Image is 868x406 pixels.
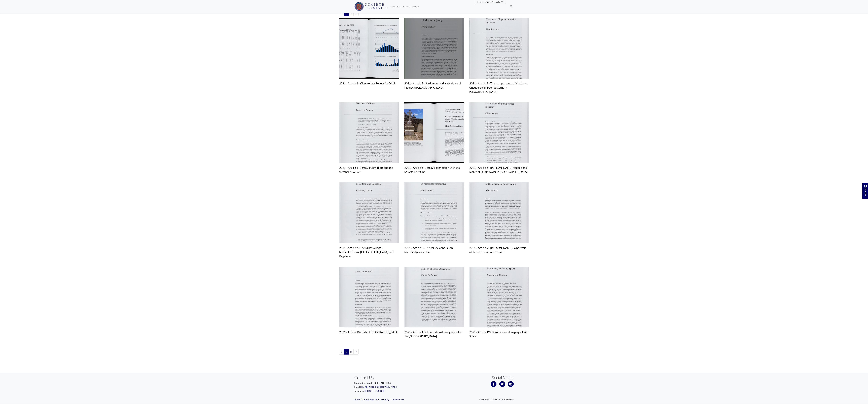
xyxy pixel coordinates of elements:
img: 2021 - Article 7 - The Misses Ainge - horticulturists of Clifton and Bagatelle [339,182,399,243]
a: 2021 - Article 11 - International recognition for the Maison St Louis Observatory 2021 - Article ... [404,267,464,339]
a: Browse [401,4,411,9]
a: Cookie Policy [391,398,405,401]
p: Société Jersiaise, [STREET_ADDRESS] [354,381,432,385]
a: Search [411,4,420,9]
div: Subcollection [466,267,531,343]
span: Goto page 1 [344,10,349,16]
div: Subcollection [337,182,402,263]
a: 2021 - Article 12 - Book review - Language, Faith Space 2021 - Article 12 - Book review - Languag... [469,267,529,339]
div: Subcollection [466,102,531,179]
img: 2021 - Article 12 - Book review - Language, Faith Space [469,267,529,327]
a: 2021 - Article 8 - The Jersey Census - an historical perspective 2021 - Article 8 - The Jersey Ce... [404,182,464,255]
a: Next page [353,349,359,355]
a: Privacy Policy [376,398,389,401]
div: Subcollection [402,102,466,179]
a: 2021 - Article 2 - Settlement and agriculture of Medieval Jersey 2021 - Article 2 - Settlement an... [404,18,464,90]
img: Société Jersiaise [354,2,388,11]
img: 2021 - Article 4 - Jersey's Corn Riots and the weather 1768-69 [339,102,399,163]
a: Goto page 2 [349,10,354,16]
a: Terms & Conditions [354,398,374,401]
div: Subcollection [466,182,531,263]
img: 2021 - Article 10 - Bats of Jersey [339,267,399,327]
img: 2021 - Article 11 - International recognition for the Maison St Louis Observatory [404,267,464,327]
a: 2021 - Article 4 - Jersey's Corn Riots and the weather 1768-69 2021 - Article 4 - Jersey's Corn R... [339,102,399,175]
a: Goto page 2 [349,349,354,355]
div: Subcollection [337,18,402,99]
a: 2021 - Article 3 - The reappearance of the Large Chequered Skipper butterfly in Jersey 2021 - Art... [469,18,529,95]
div: Subcollection [402,18,466,99]
span: Goto page 1 [344,349,349,355]
a: 2021 - Article 6 - Peter Pain - Huguenot refugee and maker of (gun)powder in Jersey 2021 - Articl... [469,102,529,175]
a: Next page [353,10,359,16]
a: 2021 - Article 7 - The Misses Ainge - horticulturists of Clifton and Bagatelle 2021 - Article 7 -... [339,182,399,259]
img: 2021 - Article 9 - Ian Fairweather - a portrait of the artist as a super tramp [469,182,529,243]
span: Feedback [864,185,867,197]
a: 2021 - Article 5 - Jersey's connection with the Stuarts. Part One 2021 - Article 5 - Jersey's con... [404,102,464,175]
img: 2021 - Article 1 - Climatology Report for 2018 [339,18,399,79]
div: Subcollection [466,18,531,99]
a: Welcome [390,4,401,9]
div: Subcollection [337,267,402,343]
h3: Contact Us [354,375,432,380]
section: Subcollections [339,10,529,355]
div: Subcollection [402,267,466,343]
img: 2021 - Article 2 - Settlement and agriculture of Medieval Jersey [404,18,464,79]
p: Telephone: [354,389,432,393]
li: Previous page [339,349,344,355]
a: 2021 - Article 10 - Bats of Jersey 2021 - Article 10 - Bats of [GEOGRAPHIC_DATA] [339,267,399,335]
p: Email: [354,385,432,389]
a: Société Jersiaise logo [354,1,388,12]
a: [PHONE_NUMBER] [365,390,385,392]
span: Copyright © 2025 Société Jersiaise [479,398,514,401]
a: [EMAIL_ADDRESS][DOMAIN_NAME] [360,385,398,388]
span: Return to Société Jersiaise [478,1,501,3]
a: Would you like to provide feedback? [862,183,868,199]
nav: pagination [339,10,529,16]
img: 2021 - Article 6 - Peter Pain - Huguenot refugee and maker of (gun)powder in Jersey [469,102,529,163]
li: Previous page [339,10,344,16]
nav: pagination [339,349,529,355]
img: 2021 - Article 8 - The Jersey Census - an historical perspective [404,182,464,243]
a: 2021 - Article 1 - Climatology Report for 2018 2021 - Article 1 - Climatology Report for 2018 [339,18,399,86]
div: Subcollection [337,102,402,179]
img: 2021 - Article 5 - Jersey's connection with the Stuarts. Part One [404,102,464,163]
div: Subcollection [402,182,466,263]
img: 2021 - Article 3 - The reappearance of the Large Chequered Skipper butterfly in Jersey [469,18,529,79]
h3: Social Media [492,375,514,380]
a: 2021 - Article 9 - Ian Fairweather - a portrait of the artist as a super tramp 2021 - Article 9 -... [469,182,529,255]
